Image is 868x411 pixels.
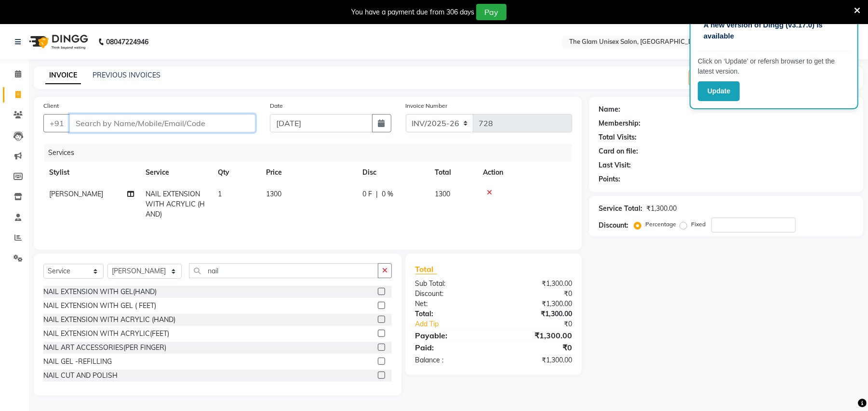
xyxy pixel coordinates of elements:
div: ₹1,300.00 [646,204,677,214]
div: NAIL EXTENSION WITH ACRYLIC(FEET) [43,329,169,339]
div: Total: [408,309,494,319]
span: 1300 [435,190,450,198]
div: NAIL ART ACCESSORIES(PER FINGER) [43,343,166,353]
div: Membership: [599,118,641,128]
th: Disc [357,162,429,183]
span: 1 [218,190,222,198]
div: ₹1,300.00 [494,309,579,319]
span: 1300 [266,190,281,198]
label: Client [43,102,59,110]
div: You have a payment due from 306 days [351,7,474,17]
label: Fixed [691,220,706,229]
div: Balance : [408,355,494,365]
div: ₹1,300.00 [494,299,579,309]
div: NAIL CUT AND POLISH [43,371,118,381]
th: Stylist [43,162,140,183]
div: NAIL EXTENSION WITH GEL(HAND) [43,287,157,297]
div: Last Visit: [599,160,631,170]
th: Service [140,162,212,183]
label: Invoice Number [406,102,448,110]
div: Total Visits: [599,132,637,142]
button: Pay [476,4,507,20]
div: ₹1,300.00 [494,355,579,365]
th: Price [260,162,357,183]
div: ₹1,300.00 [494,330,579,341]
input: Search or Scan [189,263,378,278]
button: +91 [43,114,70,132]
div: ₹1,300.00 [494,279,579,289]
a: INVOICE [45,67,81,84]
div: NAIL EXTENSION WITH ACRYLIC (HAND) [43,315,175,325]
div: Service Total: [599,204,642,214]
img: logo [25,28,91,55]
div: Payable: [408,330,494,341]
span: 0 % [382,189,393,199]
div: NAIL EXTENSION WITH GEL ( FEET) [43,301,156,311]
a: Add Tip [408,319,508,329]
span: Total [415,264,437,274]
p: Click on ‘Update’ or refersh browser to get the latest version. [698,56,850,77]
div: ₹0 [494,342,579,353]
button: Create New [689,70,744,85]
div: NAIL GEL -REFILLING [43,357,112,367]
div: Sub Total: [408,279,494,289]
th: Action [477,162,572,183]
p: A new version of Dingg (v3.17.0) is available [704,20,844,41]
label: Date [270,102,283,110]
div: Services [44,144,579,162]
a: PREVIOUS INVOICES [93,71,160,79]
span: [PERSON_NAME] [49,190,103,198]
span: 0 F [362,189,372,199]
div: Discount: [599,220,628,231]
b: 08047224946 [106,28,148,55]
div: Card on file: [599,146,638,156]
input: Search by Name/Mobile/Email/Code [69,114,255,132]
div: Net: [408,299,494,309]
div: ₹0 [494,289,579,299]
div: Name: [599,104,620,115]
button: Update [698,81,740,101]
div: Paid: [408,342,494,353]
div: ₹0 [508,319,579,329]
label: Percentage [645,220,676,229]
div: Discount: [408,289,494,299]
th: Qty [212,162,260,183]
div: Points: [599,174,620,184]
span: | [376,189,378,199]
th: Total [429,162,477,183]
span: NAIL EXTENSION WITH ACRYLIC (HAND) [146,190,205,218]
